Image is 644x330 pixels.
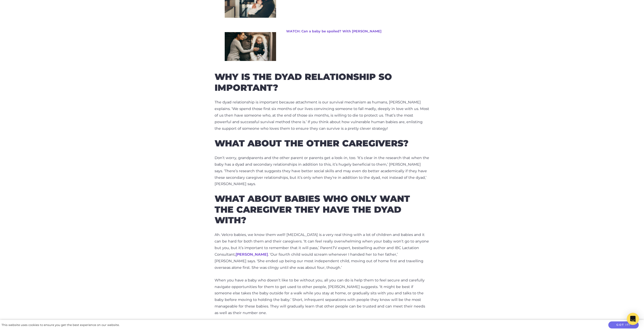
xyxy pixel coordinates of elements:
[215,232,430,271] p: Ah. Velcro babies, we know them well! [MEDICAL_DATA] is a very real thing with a lot of children ...
[286,29,382,33] a: WATCH: Can a baby be spoiled? With [PERSON_NAME]
[2,322,119,328] div: This website uses cookies to ensure you get the best experience on our website.
[215,71,392,93] strong: Why is the dyad relationship so important?
[236,252,268,257] a: [PERSON_NAME]
[215,155,430,188] p: Don’t worry, grandparents and the other parent or parents get a look-in, too. ‘It’s clear in the ...
[627,313,639,325] div: Open Intercom Messenger
[215,277,430,317] p: When you have a baby who doesn’t like to be without you, all you can do is help them to feel secu...
[608,321,639,329] button: Got it!
[215,138,408,149] strong: What about the other caregivers?
[215,99,430,132] p: The dyad relationship is important because attachment is our survival mechanism as humans, [PERSO...
[215,193,410,225] strong: What about babies who ONLY want the caregiver they have the dyad with?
